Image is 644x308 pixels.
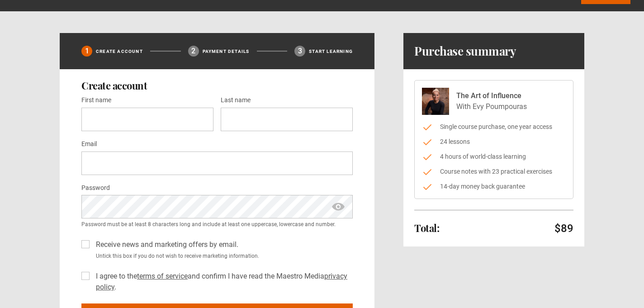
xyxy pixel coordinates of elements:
[422,122,566,132] li: Single course purchase, one year access
[92,239,238,250] label: Receive news and marketing offers by email.
[422,137,566,147] li: 24 lessons
[81,95,111,106] label: First name
[331,195,346,218] span: show password
[81,139,97,150] label: Email
[414,44,516,58] h1: Purchase summary
[309,48,353,55] p: Start learning
[81,80,353,91] h2: Create account
[137,272,188,280] a: terms of service
[92,271,353,293] label: I agree to the and confirm I have read the Maestro Media .
[554,221,573,236] p: $89
[96,48,143,55] p: Create Account
[422,182,566,191] li: 14-day money back guarantee
[456,90,527,101] p: The Art of Influence
[422,152,566,161] li: 4 hours of world-class learning
[294,46,305,57] div: 3
[203,48,250,55] p: Payment details
[188,46,199,57] div: 2
[81,183,110,194] label: Password
[81,46,92,57] div: 1
[456,101,527,112] p: With Evy Poumpouras
[414,223,439,233] h2: Total:
[221,95,251,106] label: Last name
[92,252,353,260] small: Untick this box if you do not wish to receive marketing information.
[422,167,566,176] li: Course notes with 23 practical exercises
[81,220,353,228] small: Password must be at least 8 characters long and include at least one uppercase, lowercase and num...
